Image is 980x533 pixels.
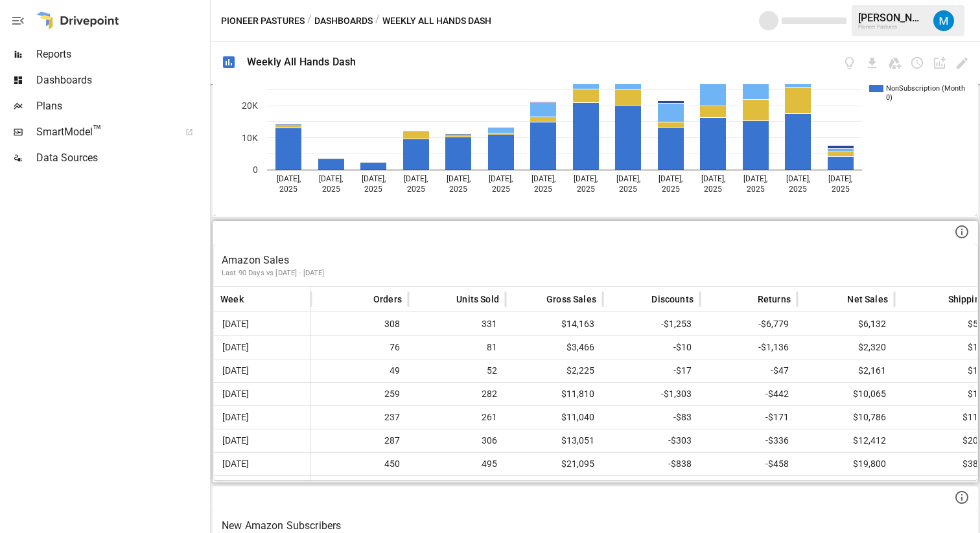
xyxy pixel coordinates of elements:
span: [DATE] [220,476,251,499]
span: $2,161 [804,359,888,382]
span: Returns [758,293,791,306]
text: 2025 [704,185,722,194]
text: 2025 [577,185,595,194]
button: Sort [245,290,263,308]
div: [PERSON_NAME] [858,12,926,24]
button: Dashboards [314,13,373,29]
span: 308 [318,313,402,335]
span: -$838 [609,453,694,475]
text: 20K [242,100,258,111]
text: [DATE], [404,174,428,183]
span: -$6,779 [706,313,791,335]
img: Matt Fiedler [933,10,954,31]
span: 49 [318,359,402,382]
text: 2025 [534,185,552,194]
span: -$47 [706,359,791,382]
span: -$1,355 [609,476,694,499]
span: ™ [93,122,102,139]
text: [DATE], [616,174,640,183]
span: $11,810 [512,383,596,405]
text: 2025 [407,185,425,194]
span: [DATE] [220,429,251,452]
span: 76 [318,336,402,359]
span: 331 [415,313,499,335]
button: Sort [354,290,372,308]
span: Gross Sales [546,293,596,306]
button: Edit dashboard [955,56,970,71]
span: Plans [36,98,207,114]
span: 282 [415,383,499,405]
span: -$1,459 [706,476,791,499]
text: 0 [253,164,258,175]
span: Discounts [651,293,694,306]
text: [DATE], [828,174,852,183]
text: [DATE], [743,174,767,183]
text: 2025 [789,185,807,194]
span: -$442 [706,383,791,405]
div: Pioneer Pastures [858,24,926,30]
button: Add widget [932,56,947,71]
button: Sort [437,290,455,308]
button: Sort [632,290,650,308]
div: Weekly All Hands Dash [247,56,356,68]
button: Pioneer Pastures [221,13,305,29]
span: -$303 [609,429,694,452]
span: $10,786 [804,406,888,429]
span: [DATE] [220,313,251,335]
span: -$1,136 [706,336,791,359]
text: 10K [242,133,258,143]
span: Dashboards [36,73,207,88]
button: Save as Google Doc [887,56,902,71]
text: 2025 [747,185,765,194]
button: View documentation [842,56,857,71]
button: Download dashboard [865,56,880,71]
span: -$1,253 [609,313,694,335]
span: 52 [415,359,499,382]
span: $3,466 [512,336,596,359]
text: 2025 [279,185,297,194]
text: [DATE], [362,174,386,183]
span: -$83 [609,406,694,429]
span: Week [220,293,244,306]
span: $6,132 [804,313,888,335]
span: $11,040 [512,406,596,429]
span: -$1,303 [609,383,694,405]
span: 495 [415,453,499,475]
text: [DATE], [531,174,555,183]
span: -$17 [609,359,694,382]
text: [DATE], [786,174,810,183]
text: 2025 [449,185,467,194]
span: $12,412 [804,429,888,452]
button: Sort [828,290,846,308]
p: Amazon Sales [222,253,969,268]
span: $21,095 [512,453,596,475]
button: Sort [527,290,545,308]
text: 2025 [322,185,340,194]
button: Sort [929,290,947,308]
text: 2025 [619,185,637,194]
span: Net Sales [847,293,888,306]
span: -$336 [706,429,791,452]
span: 306 [415,429,499,452]
text: [DATE], [489,174,513,183]
text: 2025 [492,185,510,194]
span: 261 [415,406,499,429]
span: $13,051 [512,429,596,452]
span: Reports [36,47,207,62]
text: [DATE], [701,174,725,183]
span: [DATE] [220,383,251,405]
span: -$10 [609,336,694,359]
text: [DATE], [574,174,598,183]
span: 81 [415,336,499,359]
span: 237 [318,406,402,429]
span: $14,163 [512,313,596,335]
span: [DATE] [220,336,251,359]
span: -$458 [706,453,791,475]
span: $33,847 [512,476,596,499]
div: A chart. [214,21,977,216]
div: / [307,13,312,29]
div: / [375,13,380,29]
button: Matt Fiedler [926,3,962,39]
text: NonSubscription (Month [886,84,965,93]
